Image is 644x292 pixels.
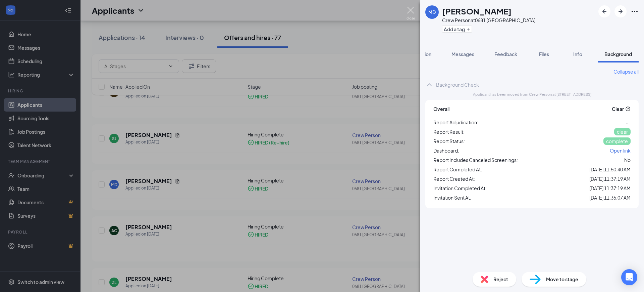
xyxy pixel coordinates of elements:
[598,5,610,17] button: ArrowLeftNew
[442,5,512,17] h1: [PERSON_NAME]
[425,81,433,89] svg: ChevronUp
[433,147,459,154] span: Dashboard:
[626,119,628,125] span: -
[610,147,631,154] a: Open link
[442,17,535,24] div: Crew Person at 0681 [GEOGRAPHIC_DATA]
[631,7,639,15] svg: Ellipses
[433,137,465,145] span: Report Status:
[624,156,631,164] div: No
[473,91,591,97] span: Applicant has been moved from Crew Person at [STREET_ADDRESS]
[613,68,639,75] a: Collapse all
[621,269,637,285] div: Open Intercom Messenger
[573,51,582,57] span: Info
[589,184,631,192] span: [DATE] 11:37:19 AM
[589,166,631,173] span: [DATE] 11:50:40 AM
[442,26,472,33] button: PlusAdd a tag
[433,175,475,182] span: Report Created At:
[433,194,471,201] span: Invitation Sent At:
[589,194,631,201] span: [DATE] 11:35:07 AM
[451,51,474,57] span: Messages
[433,119,478,126] span: Report Adjudication:
[433,128,465,135] span: Report Result:
[433,156,518,164] span: Report Includes Canceled Screenings:
[625,106,631,112] svg: QuestionInfo
[494,51,517,57] span: Feedback
[433,184,487,192] span: Invitation Completed At:
[616,7,625,15] svg: ArrowRight
[493,276,508,283] span: Reject
[612,105,624,113] span: Clear
[600,7,608,15] svg: ArrowLeftNew
[433,105,449,113] span: Overall
[466,27,470,31] svg: Plus
[539,51,549,57] span: Files
[546,276,578,283] span: Move to stage
[610,148,631,154] span: Open link
[433,166,482,173] span: Report Completed At:
[604,51,632,57] span: Background
[436,81,479,88] div: Background Check
[428,9,436,15] div: MD
[617,129,628,135] span: clear
[606,138,628,144] span: complete
[614,5,627,17] button: ArrowRight
[589,175,631,182] span: [DATE] 11:37:19 AM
